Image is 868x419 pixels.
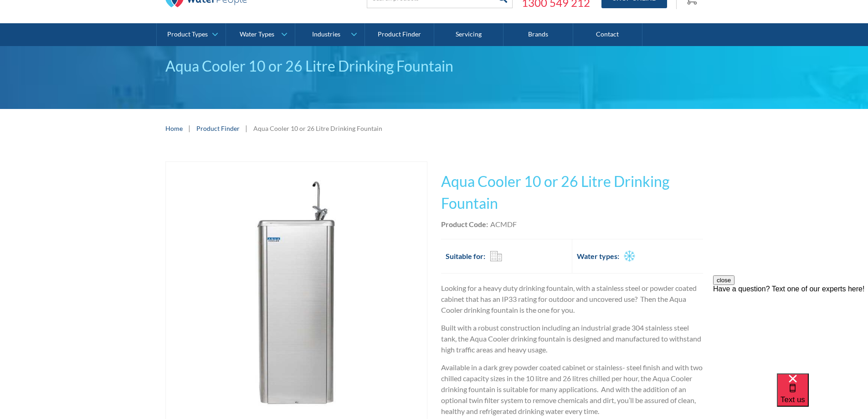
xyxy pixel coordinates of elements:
[490,219,517,230] div: ACMDF
[365,23,434,46] a: Product Finder
[253,124,382,133] div: Aqua Cooler 10 or 26 Litre Drinking Fountain
[312,31,340,38] div: Industries
[167,31,208,38] div: Product Types
[441,362,703,417] p: Available in a dark grey powder coated cabinet or stainless- steel finish and with two chilled ca...
[196,124,240,133] a: Product Finder
[777,373,868,419] iframe: podium webchat widget bubble
[187,123,192,134] div: |
[446,251,485,262] h2: Suitable for:
[244,123,249,134] div: |
[240,31,274,38] div: Water Types
[226,23,295,46] a: Water Types
[441,322,703,355] p: Built with a robust construction including an industrial grade 304 stainless steel tank, the Aqua...
[441,171,703,214] h1: Aqua Cooler 10 or 26 Litre Drinking Fountain
[713,275,868,385] iframe: podium webchat widget prompt
[577,251,619,262] h2: Water types:
[165,55,703,77] div: Aqua Cooler 10 or 26 Litre Drinking Fountain
[165,124,183,133] a: Home
[573,23,642,46] a: Contact
[441,283,703,316] p: Looking for a heavy duty drinking fountain, with a stainless steel or powder coated cabinet that ...
[295,23,364,46] a: Industries
[434,23,503,46] a: Servicing
[441,220,488,228] strong: Product Code:
[503,23,573,46] a: Brands
[157,23,226,46] a: Product Types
